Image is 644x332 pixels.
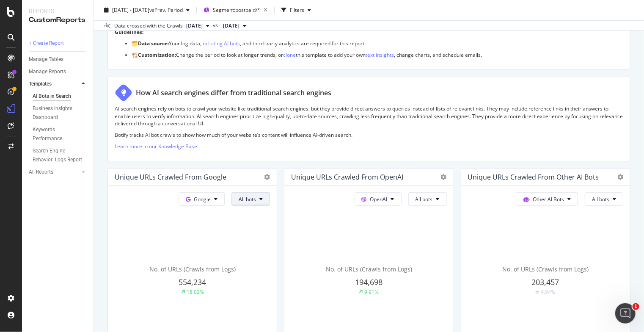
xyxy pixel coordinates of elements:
[33,104,81,122] div: Business Insights Dashboard
[231,192,270,206] button: All bots
[592,196,609,203] span: All bots
[283,51,296,58] a: clone
[29,39,88,48] a: + Create Report
[364,288,379,296] div: 9.91%
[29,15,87,25] div: CustomReports
[200,3,271,17] button: Segment:postpaid/*
[29,55,88,64] a: Manage Tables
[29,7,87,15] div: Reports
[33,92,88,101] a: AI Bots in Search
[615,303,636,324] iframe: Intercom live chat
[112,6,149,14] span: [DATE] - [DATE]
[29,80,79,89] a: Templates
[33,104,88,122] a: Business Insights Dashboard
[29,55,63,64] div: Manage Tables
[114,22,183,30] div: Data crossed with the Crawls
[223,22,239,30] span: 2025 May. 24th
[115,131,623,138] p: Botify tracks AI bot crawls to show how much of your website’s content will influence AI-driven s...
[33,147,88,164] a: Search Engine Behavior: Logs Report
[187,288,204,296] div: 18.02%
[532,277,559,287] span: 203,457
[585,192,623,206] button: All bots
[33,125,88,143] a: Keywords Performance
[502,265,589,273] span: No. of URLs (Crawls from Logs)
[239,196,256,203] span: All bots
[149,6,183,14] span: vs Prev. Period
[179,277,206,287] span: 554,234
[138,51,176,58] strong: Customization:
[541,288,555,296] div: 4.94%
[33,92,71,101] div: AI Bots in Search
[115,173,226,181] div: Unique URLs Crawled from Google
[220,21,250,31] button: [DATE]
[107,77,630,161] div: How AI search engines differ from traditional search enginesAI search engines rely on bots to cra...
[33,147,83,164] div: Search Engine Behavior: Logs Report
[101,3,193,17] button: [DATE] - [DATE]vsPrev. Period
[201,40,240,47] a: including AI bots
[290,6,304,14] div: Filters
[213,6,260,14] span: Segment: postpaid/*
[115,28,143,36] strong: Guidelines:
[29,80,52,89] div: Templates
[29,39,64,48] div: + Create Report
[149,265,236,273] span: No. of URLs (Crawls from Logs)
[136,88,331,98] div: How AI search engines differ from traditional search engines
[33,125,80,143] div: Keywords Performance
[186,22,203,30] span: 2025 Jul. 4th
[326,265,412,273] span: No. of URLs (Crawls from Logs)
[138,40,169,47] strong: Data source:
[115,143,197,150] a: Learn more in our Knowledge Base
[370,196,388,203] span: OpenAI
[291,173,403,181] div: Unique URLs Crawled from OpenAI
[29,67,66,76] div: Manage Reports
[179,192,225,206] button: Google
[633,303,639,310] span: 1
[355,192,402,206] button: OpenAI
[29,67,88,76] a: Manage Reports
[366,51,394,58] a: text insights
[468,173,599,181] div: Unique URLs Crawled from Other AI Bots
[408,192,447,206] button: All bots
[183,21,213,31] button: [DATE]
[533,196,564,203] span: Other AI Bots
[516,192,578,206] button: Other AI Bots
[278,3,314,17] button: Filters
[132,51,623,58] p: 🏗️ Change the period to look at longer trends, or this template to add your own , change charts, ...
[194,196,211,203] span: Google
[132,40,623,47] p: 🗂️ Your log data, , and third-party analytics are required for this report.
[213,22,220,29] span: vs
[29,168,53,177] div: All Reports
[355,277,383,287] span: 194,698
[416,196,433,203] span: All bots
[536,291,539,293] img: Equal
[115,105,623,127] p: AI search engines rely on bots to crawl your website like traditional search engines, but they pr...
[29,168,79,177] a: All Reports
